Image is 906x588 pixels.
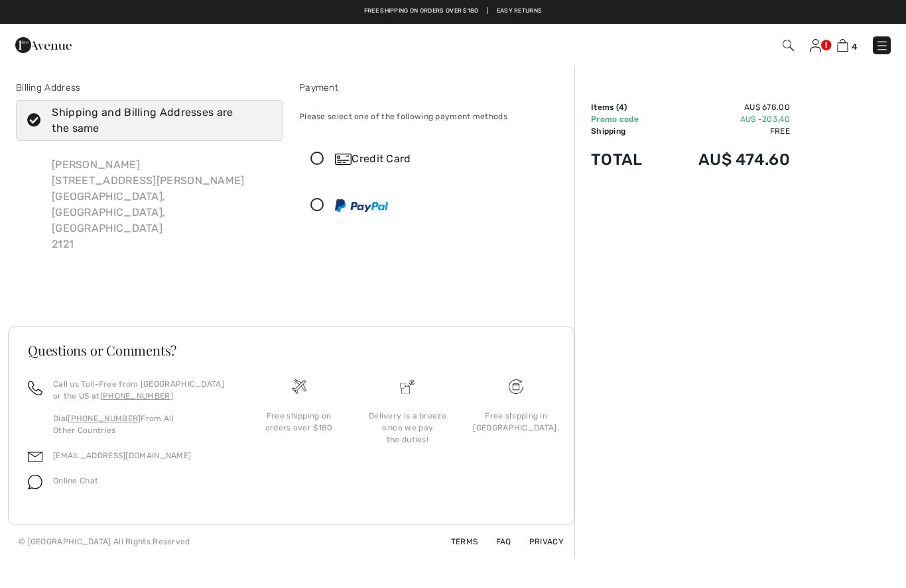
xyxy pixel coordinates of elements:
[663,101,790,113] td: AU$ 678.00
[591,137,663,182] td: Total
[53,378,229,402] p: Call us Toll-Free from [GEOGRAPHIC_DATA] or the US at
[513,537,564,546] a: Privacy
[299,100,566,133] div: Please select one of the following payment methods
[591,101,663,113] td: Items ( )
[875,39,889,52] img: Menu
[497,7,543,16] a: Easy Returns
[663,137,790,182] td: AU$ 474.60
[663,125,790,137] td: Free
[53,451,191,460] a: [EMAIL_ADDRESS][DOMAIN_NAME]
[663,113,790,125] td: AU$ -203.40
[19,536,190,548] div: © [GEOGRAPHIC_DATA] All Rights Reserved
[783,40,794,51] img: Search
[619,103,624,112] span: 4
[28,344,554,357] h3: Questions or Comments?
[837,39,848,52] img: Shopping Bag
[509,379,523,394] img: Free shipping on orders over $180
[52,105,263,136] div: Shipping and Billing Addresses are the same
[335,154,352,165] img: Credit Card
[255,410,343,434] div: Free shipping on orders over $180
[16,81,283,95] div: Billing Address
[53,476,98,485] span: Online Chat
[364,410,452,446] div: Delivery is a breeze since we pay the duties!
[292,379,306,394] img: Free shipping on orders over $180
[28,475,42,489] img: chat
[53,413,229,436] p: Dial From All Other Countries
[810,39,821,52] img: My Info
[299,81,566,95] div: Payment
[435,537,478,546] a: Terms
[28,450,42,464] img: email
[852,42,857,52] span: 4
[591,113,663,125] td: Promo code
[335,151,557,167] div: Credit Card
[15,38,72,50] a: 1ère Avenue
[364,7,479,16] a: Free shipping on orders over $180
[335,199,388,212] img: PayPal
[487,7,488,16] span: |
[400,379,415,394] img: Delivery is a breeze since we pay the duties!
[28,381,42,395] img: call
[15,32,72,58] img: 1ère Avenue
[68,414,141,423] a: [PHONE_NUMBER]
[41,146,283,263] div: [PERSON_NAME] [STREET_ADDRESS][PERSON_NAME] [GEOGRAPHIC_DATA], [GEOGRAPHIC_DATA], [GEOGRAPHIC_DAT...
[591,125,663,137] td: Shipping
[472,410,560,434] div: Free shipping in [GEOGRAPHIC_DATA].
[100,391,173,401] a: [PHONE_NUMBER]
[837,37,857,53] a: 4
[480,537,511,546] a: FAQ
